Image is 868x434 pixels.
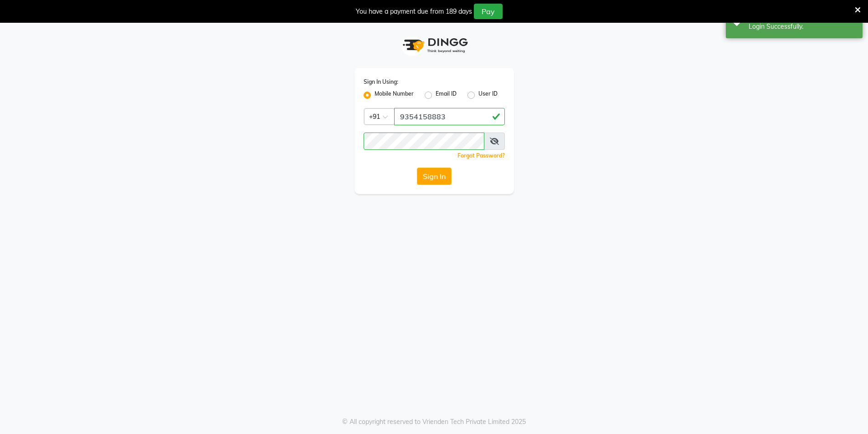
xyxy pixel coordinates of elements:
[474,4,503,19] button: Pay
[417,168,452,185] button: Sign In
[364,78,398,86] label: Sign In Using:
[356,7,472,16] div: You have a payment due from 189 days
[394,108,505,125] input: Username
[398,32,471,59] img: logo1.svg
[457,152,505,159] a: Forgot Password?
[436,90,457,101] label: Email ID
[375,90,414,101] label: Mobile Number
[749,22,856,31] div: Login Successfully.
[364,133,484,150] input: Username
[478,90,498,101] label: User ID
